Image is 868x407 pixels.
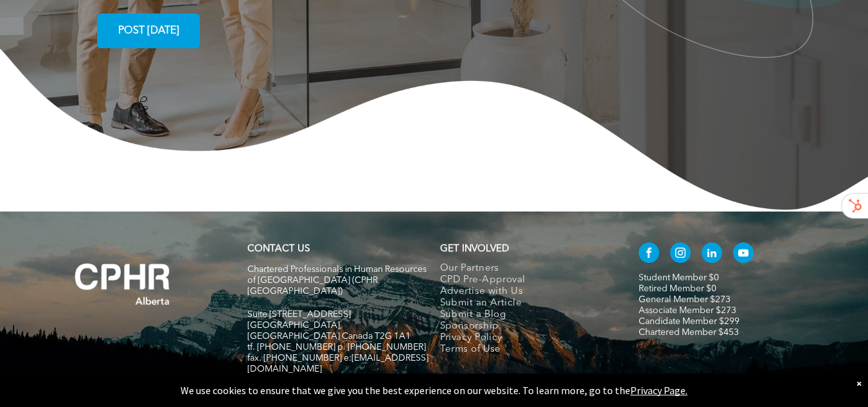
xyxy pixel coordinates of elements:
[440,275,612,286] a: CPD Pre-Approval
[639,284,716,293] a: Retired Member $0
[733,242,754,266] a: youtube
[639,295,731,304] a: General Member $273
[440,286,612,298] a: Advertise with Us
[440,298,612,309] a: Submit an Article
[247,343,426,352] span: tf. [PHONE_NUMBER] p. [PHONE_NUMBER]
[247,244,310,254] a: CONTACT US
[114,19,184,44] span: POST [DATE]
[639,328,739,337] a: Chartered Member $453
[440,244,509,254] span: GET INVOLVED
[639,306,736,315] a: Associate Member $273
[630,384,687,397] a: Privacy Page.
[440,332,612,344] a: Privacy Policy
[247,354,429,374] span: fax. [PHONE_NUMBER] e:[EMAIL_ADDRESS][DOMAIN_NAME]
[440,321,612,332] a: Sponsorship
[639,273,719,282] a: Student Member $0
[49,237,197,331] img: A white background with a few lines on it
[639,317,740,326] a: Candidate Member $299
[639,242,659,266] a: facebook
[440,344,612,356] a: Terms of Use
[247,265,427,296] span: Chartered Professionals in Human Resources of [GEOGRAPHIC_DATA] (CPHR [GEOGRAPHIC_DATA])
[247,310,351,319] span: Suite [STREET_ADDRESS]
[247,321,411,341] span: [GEOGRAPHIC_DATA], [GEOGRAPHIC_DATA] Canada T2G 1A1
[670,242,691,266] a: instagram
[856,377,862,390] div: Dismiss notification
[702,242,722,266] a: linkedin
[440,309,612,321] a: Submit a Blog
[97,14,200,48] a: POST [DATE]
[440,263,612,275] a: Our Partners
